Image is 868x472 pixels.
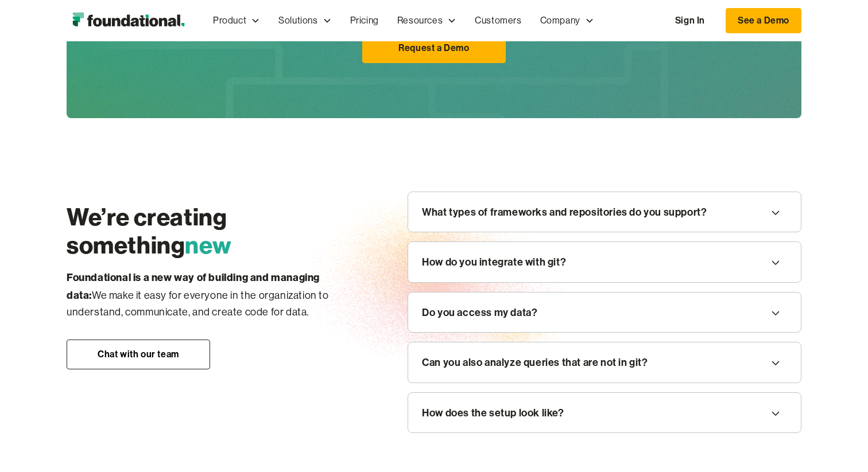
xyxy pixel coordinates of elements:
div: How does the setup look like? [422,404,564,422]
div: What types of frameworks and repositories do you support? [422,204,707,221]
a: Pricing [341,2,388,40]
h2: We’re creating something [67,203,362,260]
span: new [185,230,231,260]
a: Customers [466,2,530,40]
p: We make it easy for everyone in the organization to understand, communicate, and create code for ... [67,269,362,321]
div: Chat Widget [811,417,868,472]
div: Company [531,2,603,40]
a: Chat with our team [67,340,210,369]
div: Solutions [269,2,340,40]
div: How do you integrate with git? [422,253,566,271]
div: Product [204,2,269,40]
a: See a Demo [726,8,801,33]
a: home [67,9,190,32]
div: Company [540,13,580,28]
div: Solutions [278,13,317,28]
div: Can you also analyze queries that are not in git? [422,354,648,371]
div: Product [213,13,246,28]
a: Request a Demo [362,33,506,63]
div: Resources [388,2,466,40]
iframe: To enrich screen reader interactions, please activate Accessibility in Grammarly extension settings [811,417,868,472]
div: Resources [397,13,443,28]
div: Do you access my data? [422,304,537,321]
img: Foundational Logo [67,9,190,32]
a: Sign In [664,9,716,33]
strong: Foundational is a new way of building and managing data: [67,271,320,302]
